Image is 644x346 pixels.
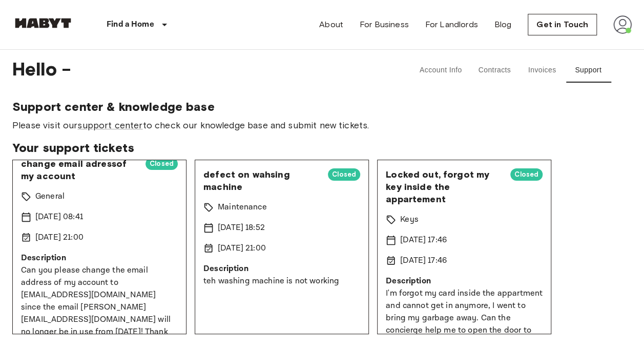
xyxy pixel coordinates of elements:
button: Account Info [411,58,470,83]
span: Closed [146,159,178,169]
p: Keys [400,214,419,226]
p: [DATE] 08:41 [35,211,83,223]
img: avatar [613,15,632,34]
p: Find a Home [107,18,154,31]
p: [DATE] 17:46 [400,234,447,246]
button: Contracts [470,58,519,83]
p: Description [203,263,360,275]
span: Please visit our to check our knowledge base and submit new tickets. [12,119,632,132]
p: Maintenance [218,201,267,214]
span: change email adressof my account [21,158,137,182]
p: Description [386,275,543,287]
a: support center [77,120,142,131]
p: [DATE] 18:52 [218,222,265,234]
span: Your support tickets [12,140,632,156]
span: Hello - [12,58,383,83]
span: Closed [510,169,543,180]
a: Get in Touch [528,14,597,35]
span: defect on wahsing machine [203,168,320,193]
a: About [319,18,343,31]
p: Description [21,252,178,264]
span: Locked out, forgot my key inside the appartement [386,168,502,205]
a: For Landlords [425,18,478,31]
p: General [35,190,65,203]
span: Support center & knowledge base [12,99,632,114]
img: Habyt [12,18,74,28]
button: Invoices [519,58,565,83]
button: Support [565,58,611,83]
span: Closed [328,169,360,180]
p: [DATE] 17:46 [400,255,447,267]
a: Blog [494,18,512,31]
p: [DATE] 21:00 [218,242,266,255]
p: [DATE] 21:00 [35,232,84,244]
a: For Business [360,18,409,31]
p: teh washing machine is not working [203,275,360,287]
